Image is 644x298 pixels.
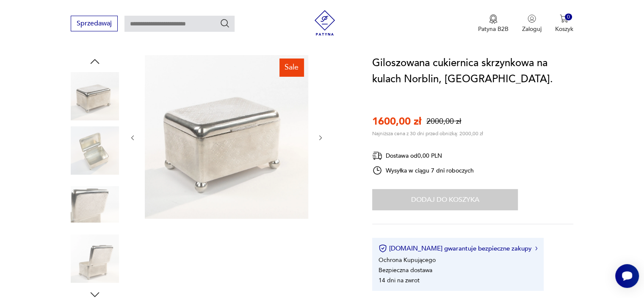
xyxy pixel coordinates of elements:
[379,266,432,274] li: Bezpieczna dostawa
[535,246,538,251] img: Ikona strzałki w prawo
[71,180,119,228] img: Zdjęcie produktu Giloszowana cukiernica skrzynkowa na kulach Norblin, Warszawa.
[426,116,461,127] p: 2000,00 zł
[71,16,118,31] button: Sprzedawaj
[560,14,568,23] img: Ikona koszyka
[555,14,573,33] button: 0Koszyk
[555,25,573,33] p: Koszyk
[71,126,119,175] img: Zdjęcie produktu Giloszowana cukiernica skrzynkowa na kulach Norblin, Warszawa.
[379,276,420,284] li: 14 dni na zwrot
[372,150,382,161] img: Ikona dostawy
[279,58,304,76] div: Sale
[379,244,387,253] img: Ikona certyfikatu
[372,150,474,161] div: Dostawa od 0,00 PLN
[379,244,537,253] button: [DOMAIN_NAME] gwarantuje bezpieczne zakupy
[522,25,542,33] p: Zaloguj
[71,21,118,27] a: Sprzedawaj
[145,55,308,219] img: Zdjęcie produktu Giloszowana cukiernica skrzynkowa na kulach Norblin, Warszawa.
[220,18,230,28] button: Szukaj
[489,14,498,24] img: Ikona medalu
[71,72,119,120] img: Zdjęcie produktu Giloszowana cukiernica skrzynkowa na kulach Norblin, Warszawa.
[372,55,573,87] h1: Giloszowana cukiernica skrzynkowa na kulach Norblin, [GEOGRAPHIC_DATA].
[372,130,483,137] p: Najniższa cena z 30 dni przed obniżką: 2000,00 zł
[372,114,421,128] p: 1600,00 zł
[565,14,572,21] div: 0
[478,14,509,33] button: Patyna B2B
[372,165,474,175] div: Wysyłka w ciągu 7 dni roboczych
[379,256,436,264] li: Ochrona Kupującego
[478,25,509,33] p: Patyna B2B
[522,14,542,33] button: Zaloguj
[478,14,509,33] a: Ikona medaluPatyna B2B
[312,10,337,36] img: Patyna - sklep z meblami i dekoracjami vintage
[615,264,639,288] iframe: Smartsupp widget button
[71,234,119,283] img: Zdjęcie produktu Giloszowana cukiernica skrzynkowa na kulach Norblin, Warszawa.
[528,14,536,23] img: Ikonka użytkownika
